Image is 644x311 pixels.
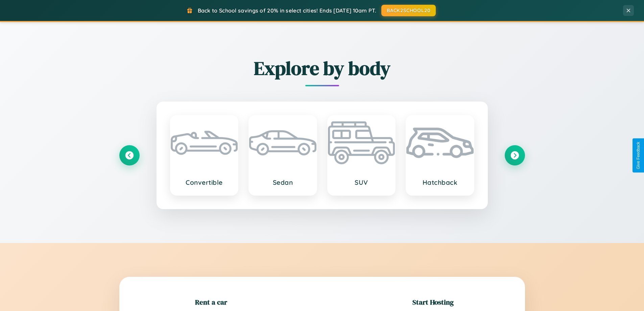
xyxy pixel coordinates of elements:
h3: SUV [335,178,388,186]
h2: Explore by body [119,55,525,81]
h2: Start Hosting [412,297,454,307]
h3: Convertible [177,178,231,186]
h3: Sedan [256,178,310,186]
button: BACK2SCHOOL20 [381,5,436,16]
span: Back to School savings of 20% in select cities! Ends [DATE] 10am PT. [198,7,376,14]
h3: Hatchback [413,178,467,186]
h2: Rent a car [195,297,227,307]
div: Give Feedback [636,142,641,169]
